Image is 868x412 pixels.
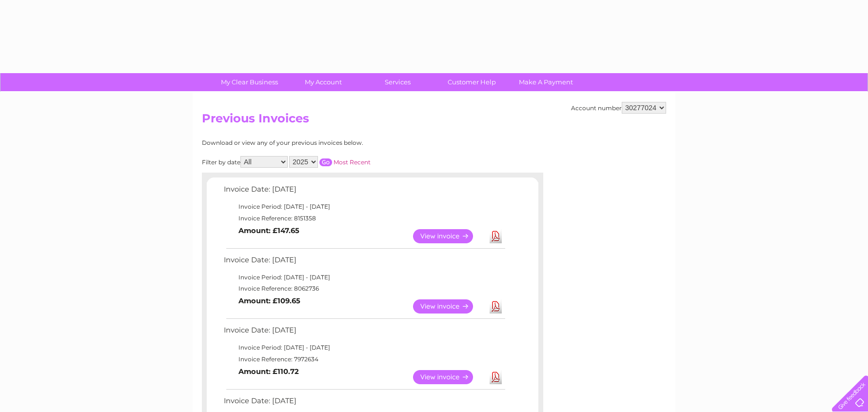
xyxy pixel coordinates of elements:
a: View [413,299,485,314]
a: My Clear Business [209,73,290,91]
b: Amount: £147.65 [238,226,299,235]
td: Invoice Date: [DATE] [221,254,507,272]
a: View [413,370,485,384]
td: Invoice Reference: 8151358 [221,213,507,224]
div: Download or view any of your previous invoices below. [202,139,458,146]
td: Invoice Reference: 8062736 [221,283,507,294]
td: Invoice Reference: 7972634 [221,353,507,365]
a: Download [490,299,502,314]
a: Services [357,73,438,91]
a: My Account [283,73,364,91]
a: Make A Payment [506,73,586,91]
a: Customer Help [432,73,512,91]
td: Invoice Date: [DATE] [221,324,507,342]
a: Most Recent [334,158,371,166]
a: View [413,229,485,243]
h2: Previous Invoices [202,112,666,130]
td: Invoice Period: [DATE] - [DATE] [221,342,507,353]
div: Account number [571,102,666,114]
a: Download [490,229,502,243]
td: Invoice Period: [DATE] - [DATE] [221,272,507,283]
b: Amount: £109.65 [238,296,300,305]
td: Invoice Period: [DATE] - [DATE] [221,201,507,213]
td: Invoice Date: [DATE] [221,183,507,201]
b: Amount: £110.72 [238,367,299,376]
a: Download [490,370,502,384]
div: Filter by date [202,156,458,168]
